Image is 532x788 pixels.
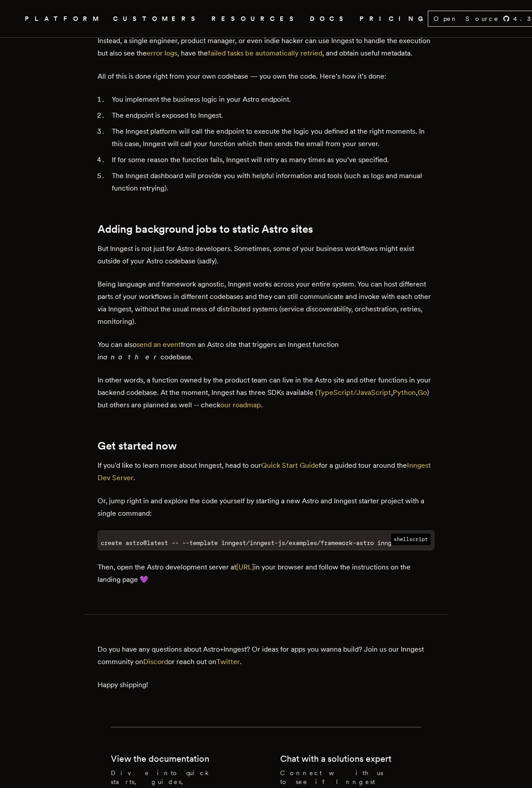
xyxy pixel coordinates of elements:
[98,243,434,267] p: But Inngest is not just for Astro developers. Sometimes, some of your business workflows might ex...
[109,170,434,195] li: The Inngest dashboard will provide you with helpful information and tools (such as logs and manua...
[111,752,209,765] h2: View the documentation
[360,13,428,24] a: PRICING
[418,388,427,397] a: Go
[109,109,434,122] li: The endpoint is exposed to Inngest.
[434,14,499,23] span: Open Source
[236,563,254,571] a: [URL]
[98,495,434,520] p: Or, jump right in and explore the code yourself by starting a new Astro and Inngest starter proje...
[98,374,434,411] p: In other words, a function owned by the product team can live in the Astro site and other functio...
[208,49,322,57] a: failed tasks be automatically retried
[147,49,177,57] a: error logs
[98,338,434,363] p: You can also from an Astro site that triggers an Inngest function in codebase.
[98,440,434,452] h2: Get started now
[98,643,434,668] p: Do you have any questions about Astro+Inngest? Or ideas for apps you wanna build? Join us our Inn...
[98,461,431,482] a: Inngest Dev Server
[86,539,423,546] span: npm create astro@latest -- --template inngest/inngest-js/examples/framework-astro inngest-astro
[280,752,391,765] h2: Chat with a solutions expert
[103,353,160,361] em: another
[220,401,261,409] a: our roadmap
[310,13,349,24] a: DOCS
[216,657,240,666] a: Twitter
[261,461,319,470] a: Quick Start Guide
[109,125,434,150] li: The Inngest platform will call the endpoint to execute the logic you defined at the right moments...
[317,388,391,397] a: TypeScript/JavaScript
[98,278,434,328] p: Being language and framework agnostic, Inngest works across your entire system. You can host diff...
[98,459,434,484] p: If you'd like to learn more about Inngest, head to our for a guided tour around the .
[143,657,168,666] a: Discord
[393,388,416,397] a: Python
[137,340,181,349] a: send an event
[98,223,434,235] h2: Adding background jobs to static Astro sites
[109,154,434,166] li: If for some reason the function fails, Inngest will retry as many times as you’ve specified.
[109,93,434,106] li: You implement the business logic in your Astro endpoint.
[391,533,430,545] span: shellscript
[98,679,434,691] p: Happy shipping!
[113,13,201,24] a: CUSTOMERS
[211,13,299,24] button: RESOURCES
[98,70,434,83] p: All of this is done right from your own codebase — you own the code. Here’s how it’s done:
[98,35,434,60] p: Instead, a single engineer, product manager, or even indie hacker can use Inngest to handle the e...
[98,561,434,586] p: Then, open the Astro development server at in your browser and follow the instructions on the lan...
[25,13,102,24] button: PLATFORM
